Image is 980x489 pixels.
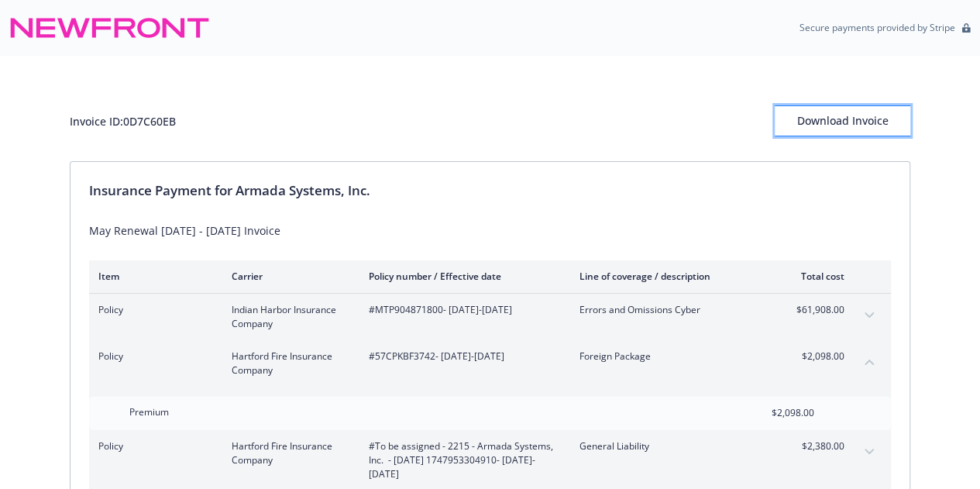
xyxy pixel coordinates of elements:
button: expand content [857,439,882,464]
span: Hartford Fire Insurance Company [232,350,344,377]
div: PolicyHartford Fire Insurance Company#57CPKBF3742- [DATE]-[DATE]Foreign Package$2,098.00collapse ... [89,340,891,387]
span: Policy [98,350,207,363]
span: Indian Harbor Insurance Company [232,303,344,331]
span: Policy [98,439,207,453]
span: Policy [98,303,207,317]
span: General Liability [579,439,762,453]
span: Premium [129,405,169,418]
div: Insurance Payment for Armada Systems, Inc. [89,181,891,201]
button: expand content [857,303,882,328]
span: #MTP904871800 - [DATE]-[DATE] [369,303,555,317]
span: Hartford Fire Insurance Company [232,439,344,467]
span: $61,908.00 [786,303,844,317]
div: PolicyIndian Harbor Insurance Company#MTP904871800- [DATE]-[DATE]Errors and Omissions Cyber$61,90... [89,294,891,340]
button: Download Invoice [775,105,910,136]
div: Download Invoice [775,106,910,136]
div: May Renewal [DATE] - [DATE] Invoice [89,222,891,239]
div: Invoice ID: 0D7C60EB [70,113,176,129]
span: Errors and Omissions Cyber [579,303,762,317]
button: collapse content [857,350,882,374]
input: 0.00 [723,401,824,425]
span: #To be assigned - 2215 - Armada Systems, Inc. - [DATE] 1747953304910 - [DATE]-[DATE] [369,439,555,481]
div: Total cost [786,270,844,283]
div: Line of coverage / description [579,270,762,283]
span: $2,098.00 [786,350,844,363]
span: Foreign Package [579,350,762,363]
span: #57CPKBF3742 - [DATE]-[DATE] [369,350,555,363]
div: Policy number / Effective date [369,270,555,283]
div: Item [98,270,207,283]
div: Carrier [232,270,344,283]
span: $2,380.00 [786,439,844,453]
p: Secure payments provided by Stripe [799,21,955,34]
